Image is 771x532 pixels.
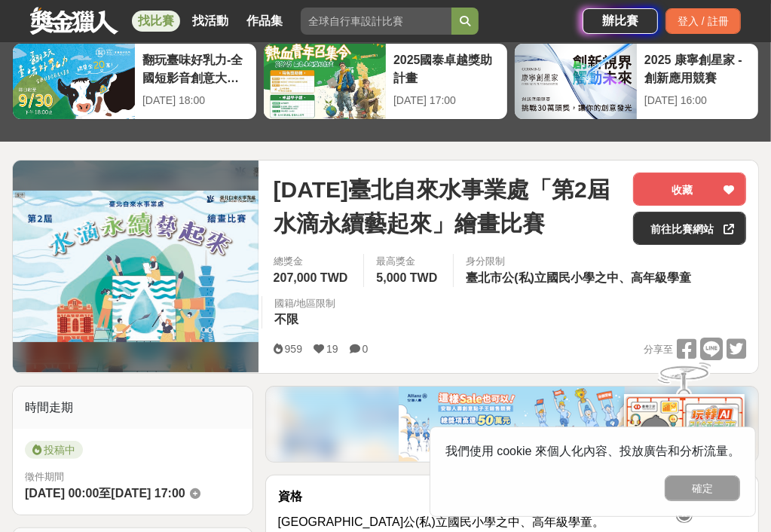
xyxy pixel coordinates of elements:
span: 207,000 TWD [274,271,348,284]
input: 全球自行車設計比賽 [301,8,451,35]
a: 翻玩臺味好乳力-全國短影音創意大募集[DATE] 18:00 [12,43,257,120]
div: [DATE] 16:00 [644,93,751,109]
div: 登入 / 註冊 [665,8,741,34]
div: [DATE] 18:00 [142,93,249,109]
span: 分享至 [644,338,673,361]
span: 5,000 TWD [376,271,437,284]
div: 翻玩臺味好乳力-全國短影音創意大募集 [142,51,249,85]
span: 最高獎金 [376,254,441,269]
span: 我們使用 cookie 來個人化內容、投放廣告和分析流量。 [445,445,740,457]
span: [DATE]臺北自來水事業處「第2屆水滴永續藝起來」繪畫比賽 [274,173,621,240]
span: [GEOGRAPHIC_DATA]公(私)立國民小學之中、高年級學童。 [278,515,604,528]
a: 找比賽 [132,11,180,32]
img: d2146d9a-e6f6-4337-9592-8cefde37ba6b.png [624,394,745,494]
a: 前往比賽網站 [633,212,746,245]
span: 臺北市公(私)立國民小學之中、高年級學童 [466,271,691,284]
button: 收藏 [633,173,746,206]
img: 386af5bf-fbe2-4d43-ae68-517df2b56ae5.png [399,387,625,462]
div: 國籍/地區限制 [274,296,336,311]
span: 至 [99,487,111,500]
span: 不限 [274,313,298,326]
a: 辦比賽 [583,8,658,34]
a: 作品集 [240,11,289,32]
span: 959 [285,343,302,355]
a: 2025國泰卓越獎助計畫[DATE] 17:00 [263,43,508,120]
div: 身分限制 [466,254,695,269]
span: 總獎金 [274,254,352,269]
span: [DATE] 17:00 [111,487,185,500]
div: 2025國泰卓越獎助計畫 [393,51,500,85]
div: 時間走期 [13,387,252,429]
span: 0 [363,343,369,355]
div: 2025 康寧創星家 - 創新應用競賽 [644,51,751,85]
img: Cover Image [13,191,259,342]
span: 投稿中 [25,441,83,459]
div: [DATE] 17:00 [393,93,500,109]
span: 19 [326,343,338,355]
a: 找活動 [186,11,234,32]
button: 確定 [665,475,740,501]
span: [DATE] 00:00 [25,487,99,500]
strong: 資格 [278,490,302,503]
span: 徵件期間 [25,471,64,482]
a: 2025 康寧創星家 - 創新應用競賽[DATE] 16:00 [514,43,759,120]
